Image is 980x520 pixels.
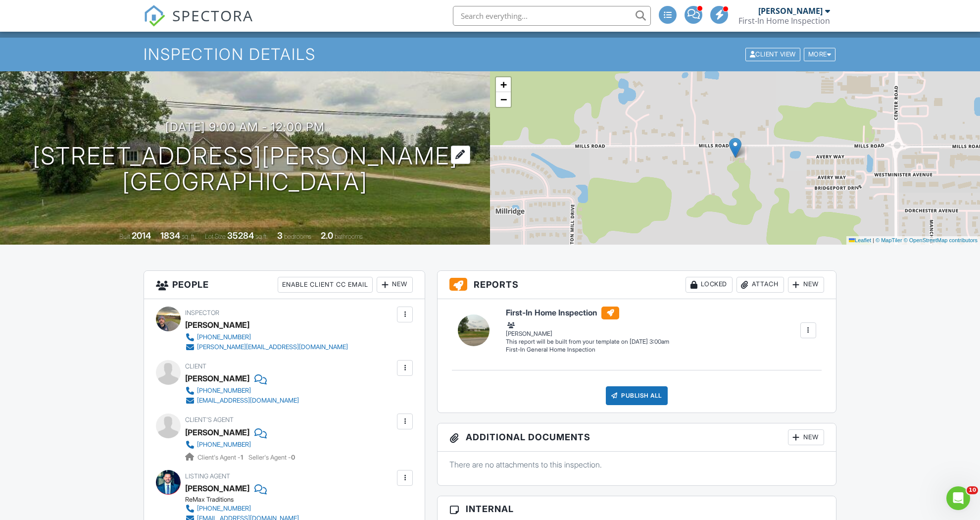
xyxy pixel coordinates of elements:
[736,277,784,293] div: Attach
[788,277,824,293] div: New
[686,277,733,293] div: Locked
[205,233,226,240] span: Lot Size
[873,237,874,243] span: |
[165,120,325,134] h3: [DATE] 9:00 am - 12:00 pm
[849,237,871,243] a: Leaflet
[967,486,978,494] span: 10
[185,363,206,370] span: Client
[144,5,165,27] img: The Best Home Inspection Software - Spectora
[185,472,230,480] span: Listing Agent
[185,396,299,406] a: [EMAIL_ADDRESS][DOMAIN_NAME]
[500,93,507,105] span: −
[227,230,254,241] div: 35284
[496,92,511,107] a: Zoom out
[185,386,299,396] a: [PHONE_NUMBER]
[144,46,836,63] h1: Inspection Details
[144,271,425,299] h3: People
[738,16,830,26] div: First-In Home Inspection
[185,504,299,514] a: [PHONE_NUMBER]
[185,440,287,450] a: [PHONE_NUMBER]
[197,397,299,405] div: [EMAIL_ADDRESS][DOMAIN_NAME]
[197,343,348,351] div: [PERSON_NAME][EMAIL_ADDRESS][DOMAIN_NAME]
[321,230,333,241] div: 2.0
[197,454,245,461] span: Client's Agent -
[291,454,295,461] strong: 0
[185,425,249,440] a: [PERSON_NAME]
[132,230,151,241] div: 2014
[160,230,180,241] div: 1834
[745,48,800,61] div: Client View
[241,454,243,461] strong: 1
[119,233,130,240] span: Built
[506,338,669,346] div: This report will be built from your template on [DATE] 3:00am
[744,50,803,57] a: Client View
[185,317,249,332] div: [PERSON_NAME]
[197,333,251,341] div: [PHONE_NUMBER]
[506,320,669,338] div: [PERSON_NAME]
[248,454,295,461] span: Seller's Agent -
[284,233,311,240] span: bedrooms
[182,233,196,240] span: sq. ft.
[185,332,348,342] a: [PHONE_NUMBER]
[185,481,249,496] a: [PERSON_NAME]
[453,6,651,26] input: Search everything...
[506,346,669,354] div: First-In General Home Inspection
[33,143,458,196] h1: [STREET_ADDRESS][PERSON_NAME] [GEOGRAPHIC_DATA]
[804,48,836,61] div: More
[185,416,234,423] span: Client's Agent
[876,237,902,243] a: © MapTiler
[144,13,253,34] a: SPECTORA
[946,486,970,510] iframe: Intercom live chat
[449,459,824,470] p: There are no attachments to this inspection.
[197,505,251,513] div: [PHONE_NUMBER]
[185,342,348,352] a: [PERSON_NAME][EMAIL_ADDRESS][DOMAIN_NAME]
[904,237,978,243] a: © OpenStreetMap contributors
[758,6,823,16] div: [PERSON_NAME]
[438,423,836,452] h3: Additional Documents
[788,429,824,445] div: New
[438,271,836,299] h3: Reports
[606,386,668,405] div: Publish All
[506,307,669,319] h6: First-In Home Inspection
[729,138,741,158] img: Marker
[185,496,307,504] div: ReMax Traditions
[255,233,268,240] span: sq.ft.
[377,277,413,293] div: New
[185,371,249,386] div: [PERSON_NAME]
[185,309,219,316] span: Inspector
[500,78,507,91] span: +
[197,387,251,395] div: [PHONE_NUMBER]
[277,230,283,241] div: 3
[278,277,373,293] div: Enable Client CC Email
[496,77,511,92] a: Zoom in
[172,5,253,26] span: SPECTORA
[335,233,363,240] span: bathrooms
[197,441,251,449] div: [PHONE_NUMBER]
